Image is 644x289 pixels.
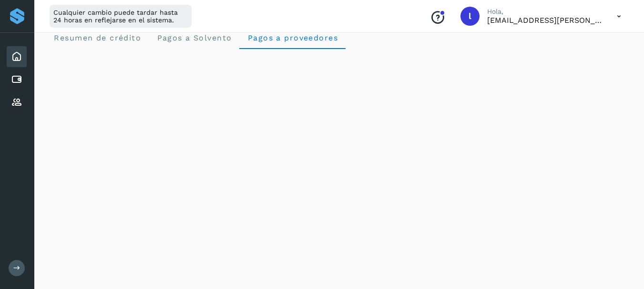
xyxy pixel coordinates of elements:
div: Cualquier cambio puede tardar hasta 24 horas en reflejarse en el sistema. [50,5,192,28]
p: luisfgonzalez@solgic.mx [487,16,602,25]
div: Cuentas por pagar [7,69,27,90]
span: Pagos a proveedores [247,33,338,42]
span: Resumen de crédito [53,33,141,42]
span: Pagos a Solvento [156,33,232,42]
p: Hola, [487,8,602,16]
div: Inicio [7,46,27,67]
div: Proveedores [7,92,27,113]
